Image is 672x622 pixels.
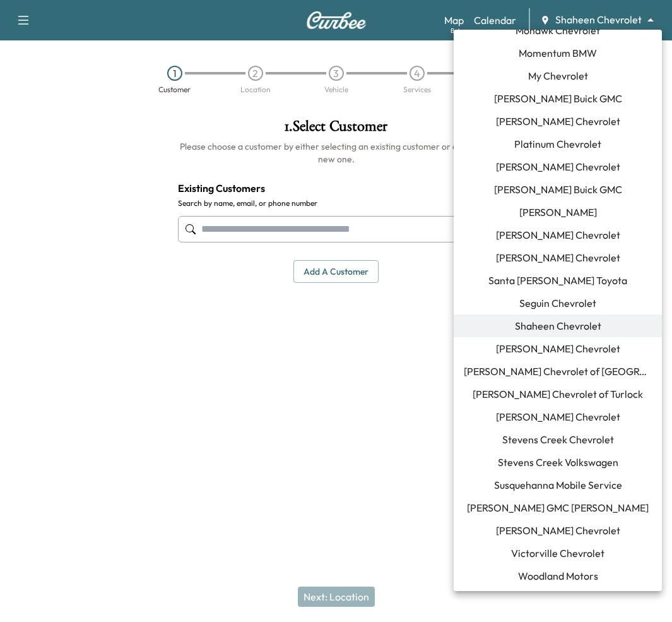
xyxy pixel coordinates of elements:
span: Shaheen Chevrolet [515,318,601,333]
span: [PERSON_NAME] Buick GMC [494,91,622,106]
span: Victorville Chevrolet [511,546,604,561]
span: [PERSON_NAME] Chevrolet [496,341,620,356]
span: [PERSON_NAME] [519,205,597,220]
span: Stevens Creek Chevrolet [502,432,614,447]
span: [PERSON_NAME] GMC [PERSON_NAME] [467,500,649,515]
span: Seguin Chevrolet [519,296,596,311]
span: [PERSON_NAME] Chevrolet of Turlock [473,386,643,402]
span: My Chevrolet [528,68,588,83]
span: Stevens Creek Volkswagen [498,455,618,470]
span: Momentum BMW [519,45,597,61]
span: [PERSON_NAME] Chevrolet [496,250,620,265]
span: [PERSON_NAME] Chevrolet [496,227,620,242]
span: [PERSON_NAME] Chevrolet [496,523,620,538]
span: [PERSON_NAME] Buick GMC [494,182,622,197]
span: [PERSON_NAME] Chevrolet [496,409,620,424]
span: [PERSON_NAME] Chevrolet [496,159,620,174]
span: Santa [PERSON_NAME] Toyota [488,273,627,288]
span: Susquehanna Mobile Service [494,477,622,493]
span: Platinum Chevrolet [514,136,601,152]
span: [PERSON_NAME] Chevrolet of [GEOGRAPHIC_DATA] [464,364,652,379]
span: Woodland Motors [518,568,598,583]
span: [PERSON_NAME] Chevrolet [496,114,620,129]
span: Mohawk Chevrolet [516,23,600,38]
